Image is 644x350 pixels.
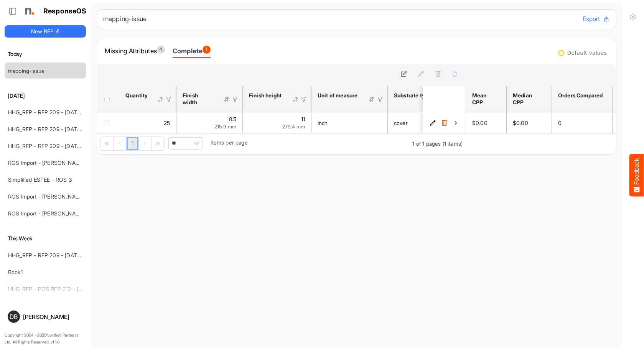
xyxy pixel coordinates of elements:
[5,332,86,345] p: Copyright 2004 - 2025 Northell Partners Ltd. All Rights Reserved. v 1.1.0
[583,14,610,24] button: Export
[229,116,236,122] span: 8.5
[5,25,86,38] button: New RFP
[105,46,165,56] div: Missing Attributes
[466,113,507,133] td: $0.00 is template cell Column Header mean-cpp
[97,133,466,154] div: Pager Container
[97,86,119,113] th: Header checkbox
[164,120,170,126] span: 25
[558,92,604,99] div: Orders Compared
[5,92,86,100] h6: [DATE]
[507,113,552,133] td: $0.00 is template cell Column Header median-cpp
[249,92,282,99] div: Finish height
[472,92,498,106] div: Mean CPP
[8,269,23,275] a: Book1
[311,113,388,133] td: Inch is template cell Column Header httpsnorthellcomontologiesmapping-rulesmeasurementhasunitofme...
[21,3,36,19] img: Northell
[567,50,607,56] div: Default values
[8,193,119,200] a: ROS Import - [PERSON_NAME] - Final (short)
[301,116,305,122] span: 11
[513,120,528,126] span: $0.00
[388,113,461,133] td: cover is template cell Column Header httpsnorthellcomontologiesmapping-rulesmaterialhassubstratem...
[138,136,152,150] div: Go to next page
[176,113,243,133] td: 8.5 is template cell Column Header httpsnorthellcomontologiesmapping-rulesmeasurementhasfinishsiz...
[5,234,86,243] h6: This Week
[125,92,147,99] div: Quantity
[203,46,211,54] span: 1
[183,92,213,106] div: Finish width
[443,140,463,147] span: (1 items)
[377,96,384,103] div: Filter Icon
[8,252,114,258] a: HHG_RFP - RFP 209 - [DATE] - ROS TEST
[513,92,543,106] div: Median CPP
[8,109,134,115] a: HHG_RFP - RFP 209 - [DATE] - ROS TEST 3 (LITE)
[152,136,164,150] div: Go to last page
[157,46,165,54] span: 4
[5,50,86,58] h6: Today
[318,120,328,126] span: Inch
[452,119,460,127] button: View
[423,113,467,133] td: b40247a0-9b98-486e-99d4-2c6360f2a426 is template cell Column Header
[100,136,114,150] div: Go to first page
[282,123,305,130] span: 279.4 mm
[232,96,239,103] div: Filter Icon
[10,314,18,320] span: DB
[127,137,138,151] a: Page 1 of 1 Pages
[412,140,441,147] span: 1 of 1 pages
[8,210,119,217] a: ROS Import - [PERSON_NAME] - Final (short)
[8,143,134,149] a: HHG_RFP - RFP 209 - [DATE] - ROS TEST 3 (LITE)
[114,136,127,150] div: Go to previous page
[394,92,432,99] div: Substrate type
[211,139,247,146] span: Items per page
[429,119,436,127] button: Edit
[168,137,203,150] span: Pagerdropdown
[165,96,172,103] div: Filter Icon
[97,113,119,133] td: checkbox
[214,123,236,130] span: 215.9 mm
[8,67,44,74] a: mapping-issue
[629,154,644,196] button: Feedback
[173,46,211,56] div: Complete
[300,96,307,103] div: Filter Icon
[243,113,311,133] td: 11 is template cell Column Header httpsnorthellcomontologiesmapping-rulesmeasurementhasfinishsize...
[8,176,72,183] a: Simplified ESTEE - ROS 3
[8,126,134,132] a: HHG_RFP - RFP 209 - [DATE] - ROS TEST 3 (LITE)
[43,7,87,15] h1: ResponseOS
[318,92,358,99] div: Unit of measure
[8,159,107,166] a: ROS Import - [PERSON_NAME] - ROS 4
[552,113,613,133] td: 0 is template cell Column Header orders-compared
[558,120,562,126] span: 0
[472,120,488,126] span: $0.00
[119,113,176,133] td: 25 is template cell Column Header httpsnorthellcomontologiesmapping-rulesorderhasquantity
[440,119,448,127] button: Delete
[103,16,576,22] h6: mapping-issue
[394,120,408,126] span: cover
[23,314,83,320] div: [PERSON_NAME]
